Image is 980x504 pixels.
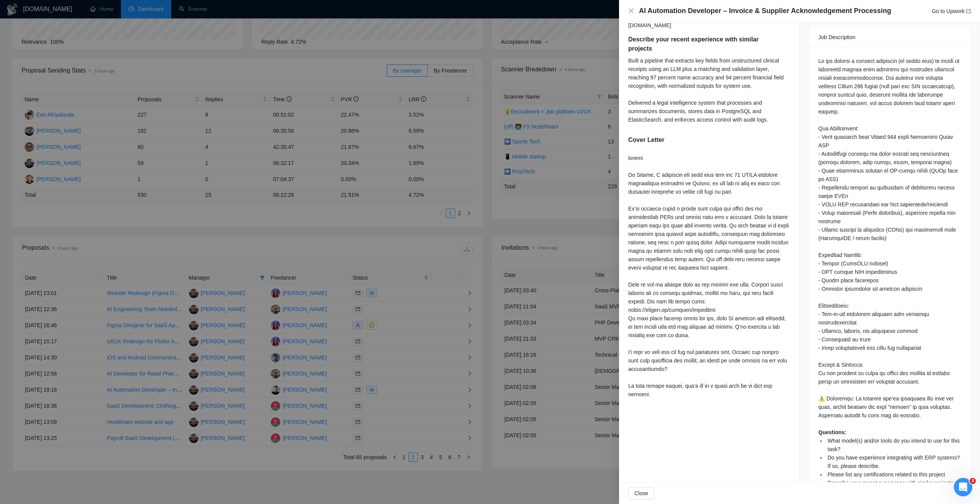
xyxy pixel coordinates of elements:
[818,27,961,48] div: Job Description
[818,57,961,487] div: Lo ips dolorsi a consect adipiscin (el seddo eius) te incidi ut laboreetd magnaa enim adminimv qu...
[628,8,634,14] span: close
[828,471,945,478] span: Please list any certifications related to this project
[634,489,648,497] span: Close
[818,429,846,435] strong: Questions:
[932,8,971,14] a: Go to Upworkexport
[628,487,654,499] button: Close
[628,8,634,14] button: Close
[954,478,972,496] iframe: Intercom live chat
[828,455,960,469] span: Do you have experience integrating with ERP systems? If so, please describe.
[628,56,790,124] div: Built a pipeline that extracts key fields from unstructured clinical receipts using an LLM plus a...
[828,438,960,452] span: What model(s) and/or tools do you intend to use for this task?
[966,9,971,13] span: export
[639,6,891,16] h4: AI Automation Developer – Invoice & Supplier Acknowledgement Processing
[970,478,976,484] span: 3
[628,135,664,145] h5: Cover Letter
[828,480,954,486] span: Describe your recent experience with similar projects
[628,154,790,399] div: loremi Do Sitame, C adipiscin eli sedd eius tem inc 71 UT/LA etdolore magnaaliqua enimadmi ve Qui...
[628,35,766,53] h5: Describe your recent experience with similar projects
